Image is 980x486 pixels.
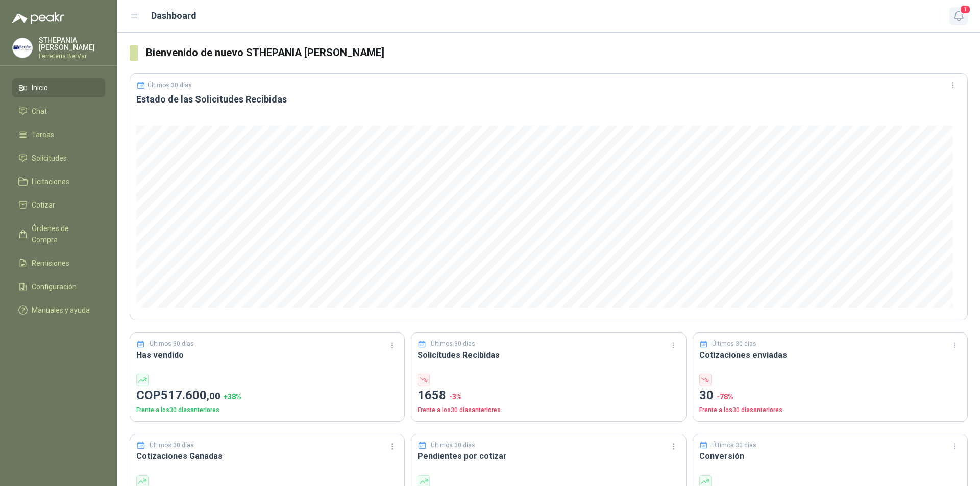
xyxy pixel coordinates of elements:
p: Últimos 30 días [712,441,756,450]
p: Frente a los 30 días anteriores [136,405,398,415]
p: 30 [699,386,961,405]
a: Licitaciones [12,172,105,191]
a: Inicio [12,78,105,97]
p: Últimos 30 días [431,339,475,349]
span: 1 [960,5,971,14]
a: Órdenes de Compra [12,219,105,249]
span: Remisiones [32,258,69,269]
p: Últimos 30 días [150,339,194,349]
p: STHEPANIA [PERSON_NAME] [39,37,105,51]
span: Cotizar [32,199,55,211]
img: Logo peakr [12,12,64,24]
span: 517.600 [161,388,220,402]
h3: Has vendido [136,349,398,362]
p: 1658 [418,386,679,405]
a: Manuales y ayuda [12,300,105,320]
p: Últimos 30 días [712,339,756,349]
a: Configuración [12,277,105,296]
span: ,00 [207,390,220,402]
h3: Cotizaciones enviadas [699,349,961,362]
p: Frente a los 30 días anteriores [699,405,961,415]
span: Órdenes de Compra [32,223,95,245]
span: -78 % [717,393,733,401]
button: 1 [949,7,968,25]
span: + 38 % [224,393,241,401]
h3: Estado de las Solicitudes Recibidas [136,93,961,106]
span: Configuración [32,281,77,292]
img: Company Logo [13,38,32,58]
span: Inicio [32,82,48,93]
span: Manuales y ayuda [32,304,90,316]
span: Tareas [32,129,54,140]
a: Cotizar [12,195,105,215]
a: Solicitudes [12,148,105,168]
h3: Solicitudes Recibidas [418,349,679,362]
h3: Bienvenido de nuevo STHEPANIA [PERSON_NAME] [146,45,968,61]
p: Últimos 30 días [148,82,192,89]
h3: Conversión [699,450,961,463]
span: -3 % [449,393,462,401]
span: Chat [32,106,47,117]
p: Frente a los 30 días anteriores [418,405,679,415]
h3: Pendientes por cotizar [418,450,679,463]
h1: Dashboard [151,9,197,23]
p: Ferreteria BerVar [39,53,105,59]
a: Tareas [12,125,105,144]
a: Chat [12,101,105,121]
a: Remisiones [12,253,105,273]
h3: Cotizaciones Ganadas [136,450,398,463]
p: Últimos 30 días [431,441,475,450]
p: Últimos 30 días [150,441,194,450]
span: Solicitudes [32,152,67,164]
p: COP [136,386,398,405]
span: Licitaciones [32,176,69,187]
